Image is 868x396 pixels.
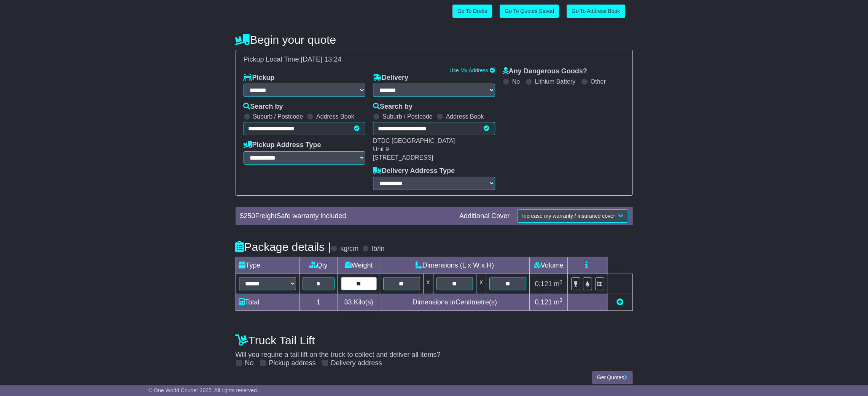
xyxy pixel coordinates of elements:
div: $ FreightSafe warranty included [236,212,456,220]
span: [STREET_ADDRESS] [373,154,433,161]
label: lb/in [372,245,384,253]
label: Search by [244,103,283,111]
span: DTDC [GEOGRAPHIC_DATA] [373,138,455,144]
td: x [476,274,486,294]
span: [DATE] 13:24 [301,55,342,63]
button: Increase my warranty / insurance cover [517,209,628,223]
label: No [512,78,520,85]
span: m [554,298,563,306]
button: Get Quotes [592,371,633,384]
label: Lithium Battery [535,78,576,85]
span: 33 [344,298,352,306]
label: Address Book [316,113,354,120]
a: Add new item [617,298,624,306]
div: Will you require a tail lift on the truck to collect and deliver all items? [232,330,637,367]
td: Kilo(s) [338,294,380,310]
label: kg/cm [340,245,358,253]
label: Pickup [244,74,275,82]
h4: Package details | [236,241,331,253]
a: Go To Drafts [452,5,492,18]
span: Increase my warranty / insurance cover [522,213,615,219]
label: Pickup Address Type [244,141,321,149]
td: Type [236,257,299,274]
a: Use My Address [449,67,488,73]
label: Search by [373,103,412,111]
td: Qty [299,257,338,274]
sup: 3 [560,279,563,285]
label: Any Dangerous Goods? [503,67,587,76]
h4: Truck Tail Lift [236,334,633,347]
td: Weight [338,257,380,274]
a: Go To Quotes Saved [500,5,559,18]
td: 1 [299,294,338,310]
label: No [245,359,254,367]
td: Dimensions (L x W x H) [380,257,530,274]
span: Unit 9 [373,146,389,152]
span: 0.121 [535,298,552,306]
label: Delivery address [331,359,382,367]
h4: Begin your quote [236,33,633,46]
td: x [423,274,433,294]
span: 0.121 [535,280,552,288]
div: Pickup Local Time: [240,55,629,64]
label: Other [591,78,606,85]
span: 250 [244,212,255,220]
td: Volume [530,257,568,274]
td: Dimensions in Centimetre(s) [380,294,530,310]
label: Suburb / Postcode [382,113,433,120]
div: Additional Cover [456,212,513,220]
label: Delivery [373,74,408,82]
label: Pickup address [269,359,316,367]
span: m [554,280,563,288]
a: Go To Address Book [567,5,625,18]
label: Delivery Address Type [373,167,455,175]
sup: 3 [560,297,563,303]
label: Suburb / Postcode [253,113,303,120]
label: Address Book [446,113,484,120]
td: Total [236,294,299,310]
span: © One World Courier 2025. All rights reserved. [148,387,258,393]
